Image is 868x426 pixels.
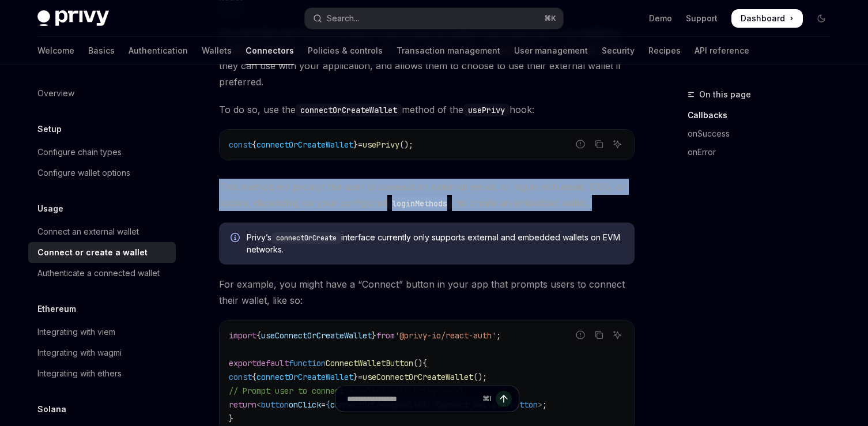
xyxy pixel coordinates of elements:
a: Callbacks [688,106,840,125]
span: On this page [699,88,751,101]
span: const [229,140,252,150]
span: (); [473,372,487,382]
img: dark logo [37,10,109,27]
span: usePrivy [363,140,399,150]
a: Demo [649,13,672,24]
span: } [372,330,376,341]
span: ConnectWalletButton [326,358,413,368]
span: connectOrCreateWallet [256,372,353,382]
a: onError [688,143,840,161]
button: Copy the contents from the code block [591,327,606,342]
div: Connect or create a wallet [37,246,148,259]
span: For example, you might have a “Connect” button in your app that prompts users to connect their wa... [219,276,635,308]
code: loginMethods [387,197,452,210]
button: Open search [305,8,563,29]
a: Connect or create a wallet [28,242,176,263]
a: User management [514,37,588,65]
span: Privy’s interface currently only supports external and embedded wallets on EVM networks. [247,232,623,255]
a: onSuccess [688,125,840,143]
span: { [422,358,427,368]
span: connectOrCreateWallet [256,140,353,150]
span: } [353,140,358,150]
div: Configure wallet options [37,166,130,180]
button: Copy the contents from the code block [591,137,606,152]
code: connectOrCreate [271,232,341,244]
button: Report incorrect code [573,137,588,152]
code: connectOrCreateWallet [296,104,402,116]
span: = [358,372,363,382]
h5: Setup [37,122,62,136]
a: Transaction management [397,37,500,65]
span: const [229,372,252,382]
div: Integrating with ethers [37,367,122,380]
div: Search... [327,12,359,25]
span: (); [399,140,413,150]
a: Support [686,13,718,24]
a: Policies & controls [308,37,383,65]
span: useConnectOrCreateWallet [261,330,372,341]
a: Recipes [648,37,681,65]
span: export [229,358,256,368]
a: Integrating with viem [28,322,176,342]
a: Connect an external wallet [28,221,176,242]
a: Integrating with ethers [28,363,176,384]
span: { [252,140,256,150]
a: Security [602,37,635,65]
h5: Ethereum [37,302,76,316]
input: Ask a question... [347,386,478,412]
code: usePrivy [463,104,510,116]
span: import [229,330,256,341]
a: Dashboard [731,9,803,28]
button: Report incorrect code [573,327,588,342]
div: Integrating with viem [37,325,115,339]
span: () [413,358,422,368]
span: default [256,358,289,368]
div: Authenticate a connected wallet [37,266,160,280]
span: This method will prompt the user to connect an external wallet, or log in with email, SMS, or soc... [219,179,635,211]
a: Overview [28,83,176,104]
span: { [252,372,256,382]
button: Send message [496,391,512,407]
span: { [256,330,261,341]
span: To do so, use the method of the hook: [219,101,635,118]
span: ⌘ K [544,14,556,23]
a: Authenticate a connected wallet [28,263,176,284]
span: = [358,140,363,150]
button: Toggle dark mode [812,9,831,28]
a: Wallets [202,37,232,65]
span: function [289,358,326,368]
span: useConnectOrCreateWallet [363,372,473,382]
a: Connectors [246,37,294,65]
a: Integrating with wagmi [28,342,176,363]
button: Ask AI [610,327,625,342]
a: Authentication [129,37,188,65]
div: Connect an external wallet [37,225,139,239]
span: from [376,330,395,341]
a: Configure wallet options [28,163,176,183]
a: Basics [88,37,115,65]
a: API reference [695,37,749,65]
span: '@privy-io/react-auth' [395,330,496,341]
svg: Info [231,233,242,244]
a: Configure chain types [28,142,176,163]
div: Configure chain types [37,145,122,159]
span: ; [496,330,501,341]
span: Dashboard [741,13,785,24]
h5: Usage [37,202,63,216]
div: Overview [37,86,74,100]
span: } [353,372,358,382]
h5: Solana [37,402,66,416]
a: Welcome [37,37,74,65]
button: Ask AI [610,137,625,152]
div: Integrating with wagmi [37,346,122,360]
